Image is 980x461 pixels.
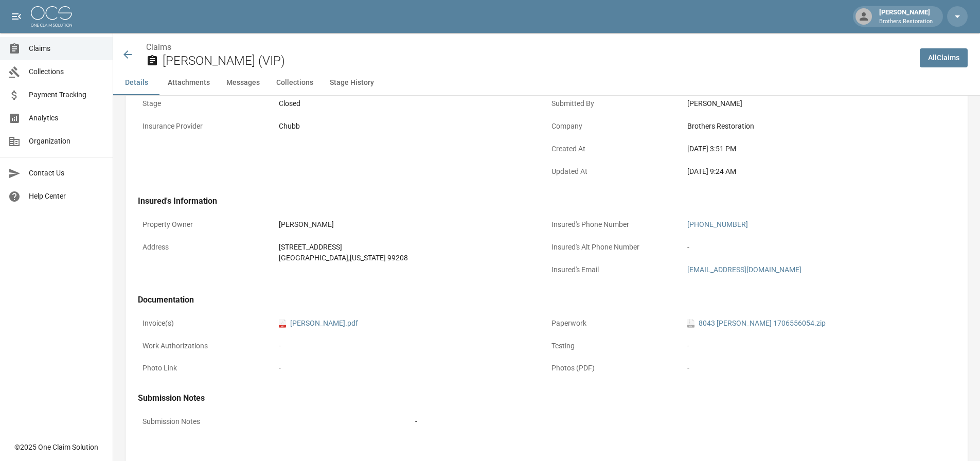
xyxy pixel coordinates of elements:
[29,191,104,202] span: Help Center
[547,336,683,356] p: Testing
[138,313,274,333] p: Invoice(s)
[6,6,27,27] button: open drawer
[687,144,951,154] div: [DATE] 3:51 PM
[218,70,268,95] button: Messages
[279,98,542,109] div: Closed
[547,162,683,182] p: Updated At
[875,7,937,26] div: [PERSON_NAME]
[547,260,683,280] p: Insured's Email
[687,121,951,132] div: Brothers Restoration
[547,94,683,114] p: Submitted By
[547,313,683,333] p: Paperwork
[138,196,955,206] h4: Insured's Information
[29,168,104,179] span: Contact Us
[547,358,683,378] p: Photos (PDF)
[268,70,322,95] button: Collections
[138,116,274,136] p: Insurance Provider
[687,341,951,351] div: -
[138,215,274,235] p: Property Owner
[138,295,955,305] h4: Documentation
[279,253,542,263] div: [GEOGRAPHIC_DATA] , [US_STATE] 99208
[920,48,968,67] a: AllClaims
[29,136,104,147] span: Organization
[138,412,411,432] p: Submission Notes
[29,90,104,100] span: Payment Tracking
[322,70,382,95] button: Stage History
[138,358,274,378] p: Photo Link
[14,442,98,452] div: © 2025 One Claim Solution
[163,54,912,68] h2: [PERSON_NAME] (VIP)
[547,139,683,159] p: Created At
[687,242,951,253] div: -
[547,215,683,235] p: Insured's Phone Number
[159,70,218,95] button: Attachments
[687,166,951,177] div: [DATE] 9:24 AM
[547,116,683,136] p: Company
[138,336,274,356] p: Work Authorizations
[31,6,72,27] img: ocs-logo-white-transparent.png
[687,265,801,274] a: [EMAIL_ADDRESS][DOMAIN_NAME]
[279,219,542,230] div: [PERSON_NAME]
[279,121,542,132] div: Chubb
[279,363,542,374] div: -
[279,242,542,253] div: [STREET_ADDRESS]
[29,66,104,77] span: Collections
[415,416,951,427] div: -
[879,17,933,26] p: Brothers Restoration
[279,341,542,351] div: -
[113,70,159,95] button: Details
[687,363,951,374] div: -
[687,98,951,109] div: [PERSON_NAME]
[138,94,274,114] p: Stage
[146,41,912,54] nav: breadcrumb
[146,42,171,52] a: Claims
[113,70,980,95] div: anchor tabs
[687,220,748,228] a: [PHONE_NUMBER]
[547,237,683,257] p: Insured's Alt Phone Number
[29,43,104,54] span: Claims
[29,113,104,123] span: Analytics
[687,318,826,329] a: zip8043 [PERSON_NAME] 1706556054.zip
[138,237,274,257] p: Address
[138,393,955,403] h4: Submission Notes
[279,318,358,329] a: pdf[PERSON_NAME].pdf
